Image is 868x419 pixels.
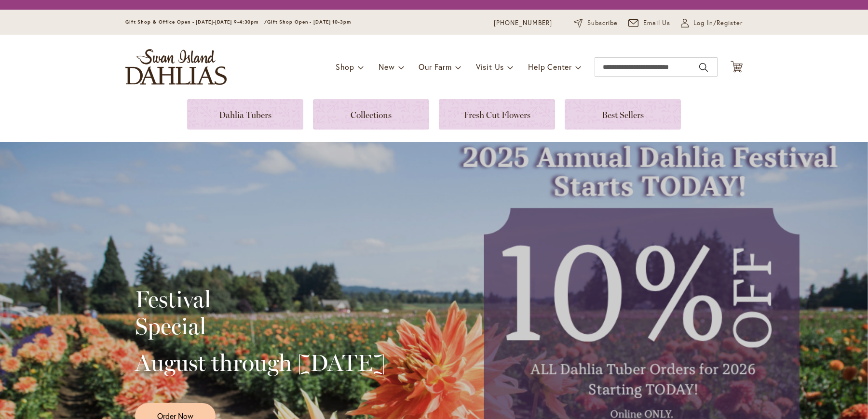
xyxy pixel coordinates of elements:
h2: Festival Special [135,286,385,340]
span: Email Us [643,18,671,28]
span: Log In/Register [693,18,743,28]
span: Subscribe [587,18,618,28]
span: New [379,62,394,72]
span: Our Farm [419,62,451,72]
a: [PHONE_NUMBER] [494,18,552,28]
span: Visit Us [476,62,504,72]
a: Log In/Register [681,18,743,28]
span: Shop [336,62,354,72]
h2: August through [DATE] [135,349,385,376]
span: Gift Shop Open - [DATE] 10-3pm [267,19,351,25]
span: Help Center [528,62,572,72]
button: Search [699,60,708,75]
a: Subscribe [574,18,618,28]
span: Gift Shop & Office Open - [DATE]-[DATE] 9-4:30pm / [125,19,267,25]
a: store logo [125,49,227,85]
a: Email Us [628,18,671,28]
